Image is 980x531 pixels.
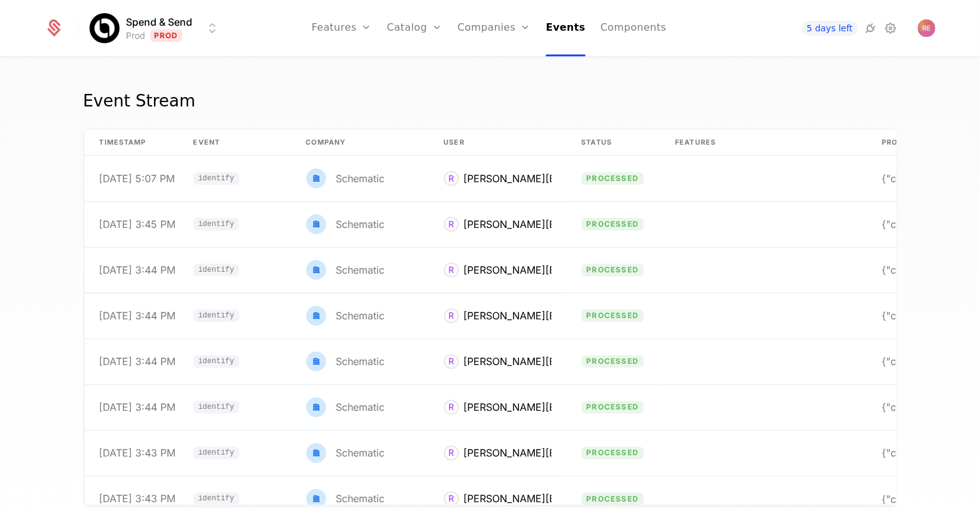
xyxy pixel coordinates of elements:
[193,172,240,185] span: identify
[918,19,936,37] button: Open user button
[199,175,235,182] span: identify
[444,354,552,369] div: ryan@schematichq.com
[193,264,240,276] span: identify
[126,29,145,42] div: Prod
[582,309,644,322] span: processed
[336,311,385,321] div: Schematic
[193,493,240,505] span: identify
[193,401,240,414] span: identify
[199,312,235,319] span: identify
[306,260,385,280] div: Schematic
[193,218,240,230] span: identify
[582,264,644,276] span: processed
[336,265,385,275] div: Schematic
[429,130,567,156] th: User
[582,401,644,414] span: processed
[306,168,326,188] img: Schematic
[306,489,385,509] div: Schematic
[90,13,120,43] img: Spend & Send
[199,220,235,228] span: identify
[178,130,291,156] th: Event
[100,448,176,458] div: [DATE] 3:43 PM
[444,262,459,277] div: R
[306,306,326,326] img: Schematic
[100,494,176,504] div: [DATE] 3:43 PM
[291,130,429,156] th: Company
[100,265,176,275] div: [DATE] 3:44 PM
[464,262,718,277] div: [PERSON_NAME][EMAIL_ADDRESS][DOMAIN_NAME]
[882,403,977,413] div: {"company":{"keys":{"clerkid":"org_32EqSJIqbrKSCls
[444,262,552,277] div: ryan@schematichq.com
[100,173,175,183] div: [DATE] 5:07 PM
[464,400,718,415] div: [PERSON_NAME][EMAIL_ADDRESS][DOMAIN_NAME]
[863,21,878,36] a: Integrations
[336,403,385,413] div: Schematic
[444,446,459,461] div: R
[336,494,385,504] div: Schematic
[464,354,718,369] div: [PERSON_NAME][EMAIL_ADDRESS][DOMAIN_NAME]
[802,21,859,36] a: 5 days left
[336,219,385,229] div: Schematic
[582,172,644,185] span: processed
[336,357,385,367] div: Schematic
[306,443,326,463] img: Schematic
[444,400,552,415] div: ryan@schematichq.com
[100,357,176,367] div: [DATE] 3:44 PM
[199,404,235,411] span: identify
[882,448,977,458] div: {"company":{"keys":{"clerkid":"org_32EqSJIqbrKSCls
[193,309,240,322] span: identify
[306,168,385,188] div: Schematic
[444,354,459,369] div: R
[306,398,385,418] div: Schematic
[306,260,326,280] img: Schematic
[882,219,977,229] div: {"company":{"keys":{"clerkid":"org_32EqSJIqbrKSCls
[100,219,176,229] div: [DATE] 3:45 PM
[882,311,977,321] div: {"company":{"keys":{"clerkid":"org_32EqSJIqbrKSCls
[336,173,385,183] div: Schematic
[882,265,977,275] div: {"company":{"keys":{"clerkid":"org_32EqSJIqbrKSCls
[464,217,718,232] div: [PERSON_NAME][EMAIL_ADDRESS][DOMAIN_NAME]
[444,446,552,461] div: ryan@schematichq.com
[444,171,552,186] div: ryan@schematichq.com
[882,494,977,504] div: {"company":{"keys":{"clerkid":"org_32EqSJIqbrKSCls
[199,495,235,503] span: identify
[582,493,644,505] span: processed
[199,358,235,366] span: identify
[661,130,867,156] th: Features
[83,88,195,113] div: Event Stream
[306,352,326,372] img: Schematic
[93,14,220,42] button: Select environment
[444,492,459,507] div: R
[199,450,235,457] span: identify
[193,447,240,460] span: identify
[306,214,385,234] div: Schematic
[306,398,326,418] img: Schematic
[199,266,235,274] span: identify
[464,308,718,323] div: [PERSON_NAME][EMAIL_ADDRESS][DOMAIN_NAME]
[306,214,326,234] img: Schematic
[150,29,182,42] span: Prod
[85,130,178,156] th: timestamp
[582,447,644,460] span: processed
[306,443,385,463] div: Schematic
[100,311,176,321] div: [DATE] 3:44 PM
[336,448,385,458] div: Schematic
[444,217,552,232] div: ryan@schematichq.com
[582,218,644,230] span: processed
[306,352,385,372] div: Schematic
[444,217,459,232] div: R
[126,14,192,29] span: Spend & Send
[444,171,459,186] div: R
[582,356,644,368] span: processed
[306,489,326,509] img: Schematic
[464,171,718,186] div: [PERSON_NAME][EMAIL_ADDRESS][DOMAIN_NAME]
[100,403,176,413] div: [DATE] 3:44 PM
[464,492,718,507] div: [PERSON_NAME][EMAIL_ADDRESS][DOMAIN_NAME]
[882,173,977,183] div: {"company":{"keys":{"clerkid":"org_32EqSJIqbrKSCls
[193,356,240,368] span: identify
[444,308,459,323] div: R
[567,130,661,156] th: Status
[444,492,552,507] div: ryan@schematichq.com
[918,19,936,37] img: ryan echternacht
